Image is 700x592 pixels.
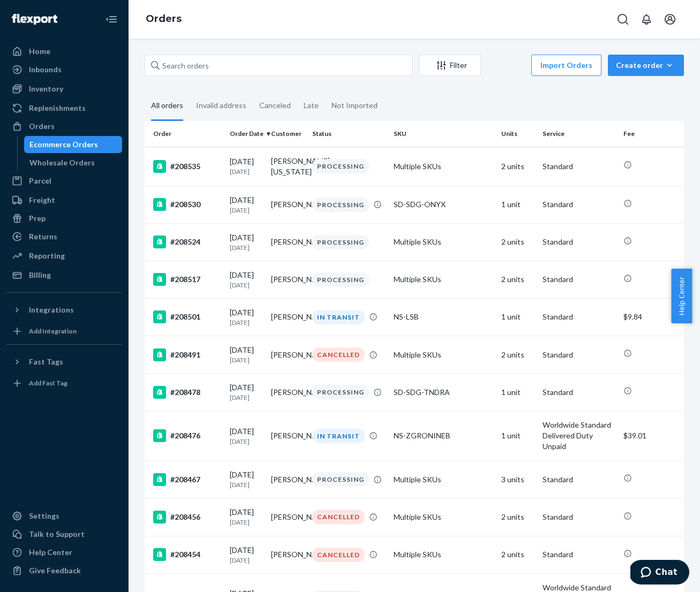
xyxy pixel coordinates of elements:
[29,64,62,75] div: Inbounds
[267,461,308,498] td: [PERSON_NAME]
[230,469,262,489] div: [DATE]
[543,312,615,322] p: Standard
[6,301,122,318] button: Integrations
[312,548,365,562] div: CANCELLED
[6,210,122,227] a: Prep
[267,298,308,336] td: [PERSON_NAME]
[230,243,262,252] p: [DATE]
[312,235,369,249] div: PROCESSING
[497,536,538,573] td: 2 units
[6,544,122,561] a: Help Center
[230,232,262,252] div: [DATE]
[6,61,122,78] a: Inbounds
[543,474,615,485] p: Standard
[6,80,122,97] a: Inventory
[153,160,221,173] div: #208535
[389,536,497,573] td: Multiple SKUs
[497,498,538,536] td: 2 units
[389,336,497,374] td: Multiple SKUs
[230,206,262,215] p: [DATE]
[29,529,85,540] div: Talk to Support
[6,228,122,245] a: Returns
[6,118,122,135] a: Orders
[146,13,182,25] a: Orders
[543,161,615,172] p: Standard
[671,269,692,323] button: Help Center
[312,310,365,324] div: IN TRANSIT
[230,270,262,290] div: [DATE]
[29,378,67,388] div: Add Fast Tag
[6,100,122,117] a: Replenishments
[543,512,615,522] p: Standard
[6,172,122,189] a: Parcel
[312,429,365,443] div: IN TRANSIT
[312,472,369,487] div: PROCESSING
[230,195,262,215] div: [DATE]
[267,147,308,186] td: [PERSON_NAME][US_STATE]
[304,92,319,119] div: Late
[6,526,122,543] button: Talk to Support
[267,411,308,461] td: [PERSON_NAME]
[497,461,538,498] td: 3 units
[24,154,123,171] a: Wholesale Orders
[29,231,57,242] div: Returns
[543,420,615,452] p: Worldwide Standard Delivered Duty Unpaid
[543,274,615,285] p: Standard
[12,14,57,25] img: Flexport logo
[659,9,681,30] button: Open account menu
[497,261,538,298] td: 2 units
[6,375,122,392] a: Add Fast Tag
[619,411,684,461] td: $39.01
[153,386,221,399] div: #208478
[497,336,538,374] td: 2 units
[230,480,262,489] p: [DATE]
[6,43,122,60] a: Home
[230,345,262,365] div: [DATE]
[419,60,480,71] div: Filter
[389,121,497,147] th: SKU
[394,387,493,398] div: SD-SDG-TNDRA
[6,562,122,579] button: Give Feedback
[497,411,538,461] td: 1 unit
[230,355,262,365] p: [DATE]
[196,92,246,119] div: Invalid address
[543,237,615,247] p: Standard
[267,186,308,223] td: [PERSON_NAME]
[267,261,308,298] td: [PERSON_NAME]
[616,60,676,71] div: Create order
[29,213,46,224] div: Prep
[497,186,538,223] td: 1 unit
[29,356,63,367] div: Fast Tags
[145,121,225,147] th: Order
[312,272,369,287] div: PROCESSING
[497,374,538,411] td: 1 unit
[543,549,615,560] p: Standard
[29,270,51,280] div: Billing
[29,139,98,150] div: Ecommerce Orders
[230,307,262,327] div: [DATE]
[312,347,365,362] div: CANCELLED
[29,176,51,186] div: Parcel
[29,84,63,94] div: Inventory
[230,426,262,446] div: [DATE]
[312,198,369,212] div: PROCESSING
[394,199,493,210] div: SD-SDG-ONYX
[153,273,221,286] div: #208517
[151,92,183,121] div: All orders
[29,251,65,261] div: Reporting
[29,157,95,168] div: Wholesale Orders
[267,374,308,411] td: [PERSON_NAME]
[230,318,262,327] p: [DATE]
[267,536,308,573] td: [PERSON_NAME]
[497,223,538,261] td: 2 units
[153,473,221,486] div: #208467
[389,147,497,186] td: Multiple SKUs
[612,9,634,30] button: Open Search Box
[6,507,122,525] a: Settings
[29,195,55,206] div: Freight
[153,236,221,248] div: #208524
[153,429,221,442] div: #208476
[29,121,55,132] div: Orders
